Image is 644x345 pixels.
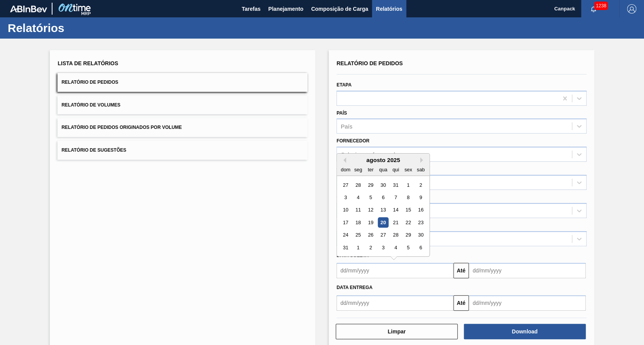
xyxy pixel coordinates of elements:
[336,285,372,290] span: Data entrega
[390,242,401,253] div: Choose quinta-feira, 4 de setembro de 2025
[336,82,352,88] label: Etapa
[453,263,469,278] button: Até
[268,4,303,14] span: Planejamento
[353,230,363,240] div: Choose segunda-feira, 25 de agosto de 2025
[416,192,426,203] div: Choose sábado, 9 de agosto de 2025
[469,295,586,311] input: dd/mm/yyyy
[337,157,429,163] div: agosto 2025
[390,205,401,215] div: Choose quinta-feira, 14 de agosto de 2025
[594,2,608,10] span: 1238
[403,164,413,175] div: sex
[353,180,363,190] div: Choose segunda-feira, 28 de julho de 2025
[353,205,363,215] div: Choose segunda-feira, 11 de agosto de 2025
[464,324,586,339] button: Download
[61,102,120,108] span: Relatório de Volumes
[365,205,376,215] div: Choose terça-feira, 12 de agosto de 2025
[420,157,426,163] button: Next Month
[57,141,308,160] button: Relatório de Sugestões
[336,263,453,278] input: dd/mm/yyyy
[378,242,388,253] div: Choose quarta-feira, 3 de setembro de 2025
[341,157,346,163] button: Previous Month
[57,60,118,66] span: Lista de Relatórios
[390,230,401,240] div: Choose quinta-feira, 28 de agosto de 2025
[365,164,376,175] div: ter
[403,230,413,240] div: Choose sexta-feira, 29 de agosto de 2025
[8,24,145,32] h1: Relatórios
[416,180,426,190] div: Choose sábado, 2 de agosto de 2025
[378,164,388,175] div: qua
[403,242,413,253] div: Choose sexta-feira, 5 de setembro de 2025
[390,164,401,175] div: qui
[339,179,427,254] div: month 2025-08
[336,60,403,66] span: Relatório de Pedidos
[341,151,400,158] div: Selecione o fornecedor
[378,217,388,228] div: Choose quarta-feira, 20 de agosto de 2025
[336,324,458,339] button: Limpar
[311,4,368,14] span: Composição de Carga
[353,217,363,228] div: Choose segunda-feira, 18 de agosto de 2025
[416,164,426,175] div: sab
[340,164,351,175] div: dom
[416,230,426,240] div: Choose sábado, 30 de agosto de 2025
[403,217,413,228] div: Choose sexta-feira, 22 de agosto de 2025
[353,164,363,175] div: seg
[242,4,260,14] span: Tarefas
[378,180,388,190] div: Choose quarta-feira, 30 de julho de 2025
[416,242,426,253] div: Choose sábado, 6 de setembro de 2025
[61,147,126,153] span: Relatório de Sugestões
[336,110,347,116] label: País
[336,138,369,144] label: Fornecedor
[57,118,308,137] button: Relatório de Pedidos Originados por Volume
[390,192,401,203] div: Choose quinta-feira, 7 de agosto de 2025
[453,295,469,311] button: Até
[336,295,453,311] input: dd/mm/yyyy
[340,242,351,253] div: Choose domingo, 31 de agosto de 2025
[61,125,182,130] span: Relatório de Pedidos Originados por Volume
[627,4,636,14] img: Logout
[378,230,388,240] div: Choose quarta-feira, 27 de agosto de 2025
[365,180,376,190] div: Choose terça-feira, 29 de julho de 2025
[365,230,376,240] div: Choose terça-feira, 26 de agosto de 2025
[416,205,426,215] div: Choose sábado, 16 de agosto de 2025
[376,4,402,14] span: Relatórios
[340,180,351,190] div: Choose domingo, 27 de julho de 2025
[340,230,351,240] div: Choose domingo, 24 de agosto de 2025
[341,123,352,130] div: País
[61,79,118,85] span: Relatório de Pedidos
[57,73,308,92] button: Relatório de Pedidos
[340,192,351,203] div: Choose domingo, 3 de agosto de 2025
[340,217,351,228] div: Choose domingo, 17 de agosto de 2025
[365,217,376,228] div: Choose terça-feira, 19 de agosto de 2025
[390,180,401,190] div: Choose quinta-feira, 31 de julho de 2025
[353,242,363,253] div: Choose segunda-feira, 1 de setembro de 2025
[390,217,401,228] div: Choose quinta-feira, 21 de agosto de 2025
[353,192,363,203] div: Choose segunda-feira, 4 de agosto de 2025
[365,192,376,203] div: Choose terça-feira, 5 de agosto de 2025
[403,192,413,203] div: Choose sexta-feira, 8 de agosto de 2025
[469,263,586,278] input: dd/mm/yyyy
[340,205,351,215] div: Choose domingo, 10 de agosto de 2025
[57,96,308,115] button: Relatório de Volumes
[365,242,376,253] div: Choose terça-feira, 2 de setembro de 2025
[10,5,47,12] img: TNhmsLtSVTkK8tSr43FrP2fwEKptu5GPRR3wAAAABJRU5ErkJggg==
[403,180,413,190] div: Choose sexta-feira, 1 de agosto de 2025
[403,205,413,215] div: Choose sexta-feira, 15 de agosto de 2025
[581,3,606,14] button: Notificações
[416,217,426,228] div: Choose sábado, 23 de agosto de 2025
[378,205,388,215] div: Choose quarta-feira, 13 de agosto de 2025
[378,192,388,203] div: Choose quarta-feira, 6 de agosto de 2025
